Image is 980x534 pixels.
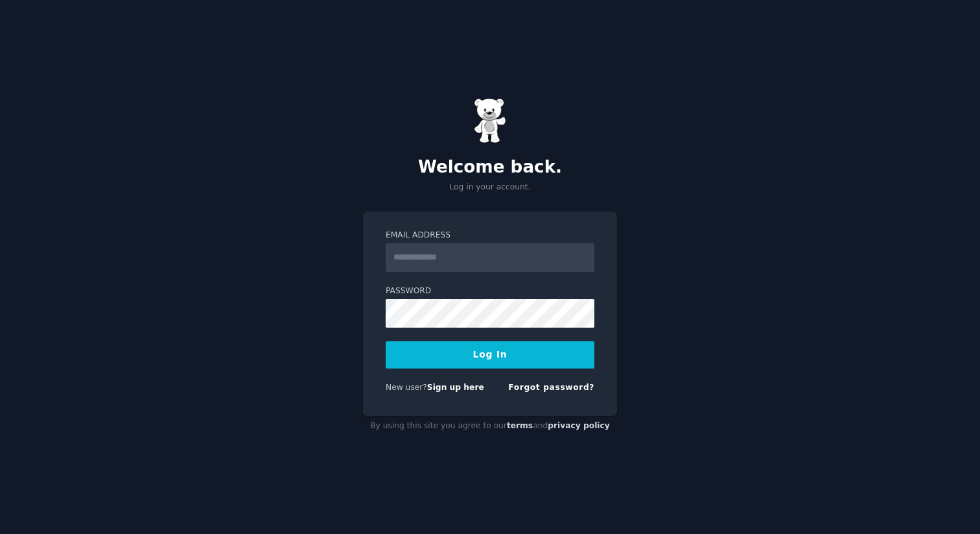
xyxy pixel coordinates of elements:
button: Log In [386,341,594,369]
a: privacy policy [548,421,610,430]
a: Sign up here [427,383,484,392]
div: By using this site you agree to our and [363,416,617,437]
h2: Welcome back. [363,157,617,178]
a: Forgot password? [508,383,594,392]
span: New user? [386,383,427,392]
img: Gummy Bear [474,98,506,143]
p: Log in your account. [363,182,617,193]
a: terms [507,421,533,430]
label: Email Address [386,230,594,241]
label: Password [386,285,594,297]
